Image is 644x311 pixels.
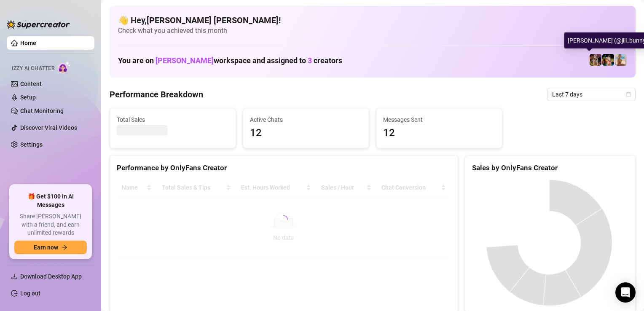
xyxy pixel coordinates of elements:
h4: 👋 Hey, [PERSON_NAME] [PERSON_NAME] ! [118,14,627,26]
a: Chat Monitoring [20,107,64,114]
span: Download Desktop App [20,273,82,280]
span: Share [PERSON_NAME] with a friend, and earn unlimited rewards [14,212,87,237]
span: arrow-right [62,244,67,250]
a: Content [20,80,42,87]
img: KristinKavallari [615,54,627,66]
a: Settings [20,141,43,148]
span: 12 [383,125,495,141]
span: Active Chats [250,115,362,124]
span: Messages Sent [383,115,495,124]
a: Discover Viral Videos [20,124,77,131]
h4: Performance Breakdown [110,88,203,100]
a: Home [20,40,36,46]
span: 🎁 Get $100 in AI Messages [14,193,87,209]
div: Performance by OnlyFans Creator [117,162,451,174]
span: Check what you achieved this month [118,26,627,35]
img: logo-BBDzfeDw.svg [7,20,70,29]
span: Earn now [34,244,58,251]
div: Open Intercom Messenger [615,282,636,303]
h1: You are on workspace and assigned to creators [118,56,342,65]
span: download [11,273,18,280]
span: 12 [250,125,362,141]
img: AI Chatter [58,61,71,73]
img: Jill [602,54,614,66]
a: Log out [20,290,40,297]
span: Total Sales [117,115,229,124]
span: 3 [308,56,312,65]
img: Jill [590,54,601,66]
span: loading [278,214,290,225]
span: [PERSON_NAME] [156,56,214,65]
div: Sales by OnlyFans Creator [472,162,628,174]
span: calendar [626,92,631,97]
a: Setup [20,94,36,101]
button: Earn nowarrow-right [14,241,87,254]
span: Izzy AI Chatter [12,64,54,72]
span: Last 7 days [552,88,631,101]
